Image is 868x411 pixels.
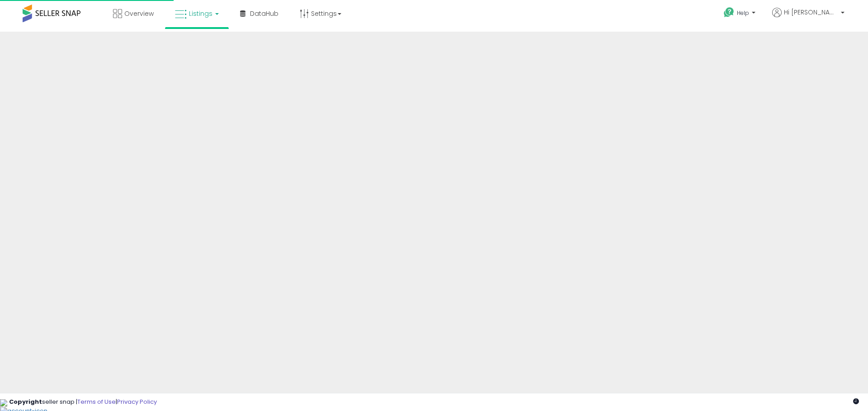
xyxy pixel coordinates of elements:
[772,8,844,28] a: Hi [PERSON_NAME]
[737,9,749,17] span: Help
[723,7,735,18] i: Get Help
[784,8,838,17] span: Hi [PERSON_NAME]
[124,9,154,18] span: Overview
[250,9,278,18] span: DataHub
[189,9,212,18] span: Listings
